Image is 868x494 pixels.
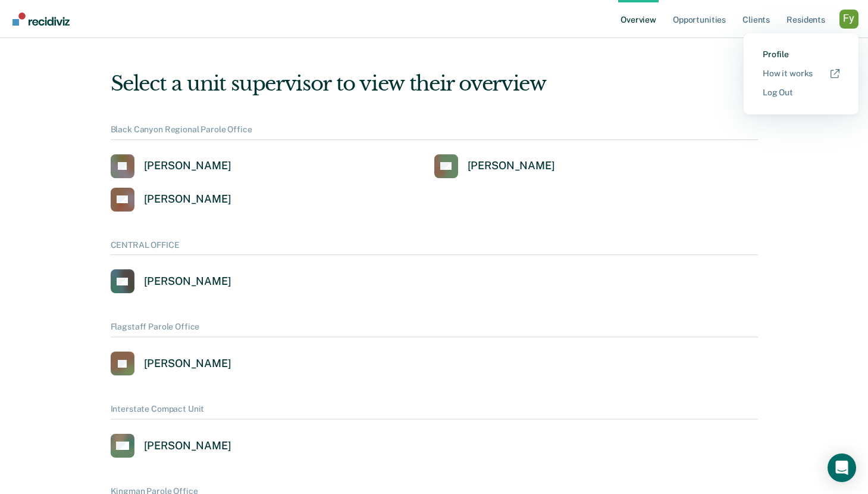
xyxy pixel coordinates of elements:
a: How it works [763,69,839,79]
div: [PERSON_NAME] [144,439,231,453]
div: [PERSON_NAME] [144,192,231,206]
a: [PERSON_NAME] [111,188,231,212]
div: [PERSON_NAME] [468,159,555,173]
div: Select a unit supervisor to view their overview [111,72,758,96]
div: Interstate Compact Unit [111,404,758,420]
div: [PERSON_NAME] [144,275,231,288]
a: [PERSON_NAME] [111,154,231,178]
div: [PERSON_NAME] [144,357,231,371]
a: [PERSON_NAME] [111,352,231,375]
div: Flagstaff Parole Office [111,322,758,337]
img: Recidiviz [12,13,70,26]
button: Profile dropdown button [839,10,858,29]
div: CENTRAL OFFICE [111,240,758,256]
a: [PERSON_NAME] [111,269,231,293]
div: Open Intercom Messenger [828,453,856,482]
a: [PERSON_NAME] [434,154,555,178]
div: [PERSON_NAME] [144,159,231,173]
div: Black Canyon Regional Parole Office [111,125,758,140]
a: Log Out [763,88,839,98]
a: [PERSON_NAME] [111,434,231,458]
a: Profile [763,49,839,60]
div: Profile menu [744,33,858,114]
